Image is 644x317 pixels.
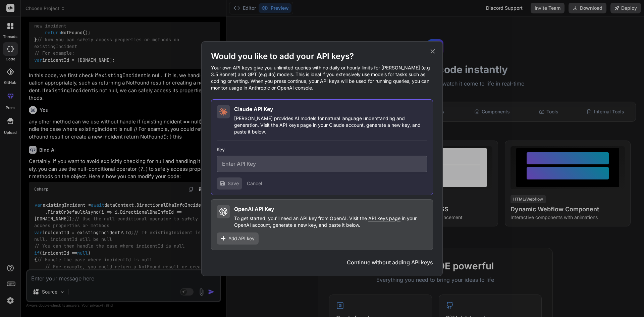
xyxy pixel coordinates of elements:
[279,122,312,128] span: API keys page
[217,177,242,190] button: Save
[211,64,433,91] p: Your own API keys give you unlimited queries with no daily or hourly limits for [PERSON_NAME] (e....
[228,235,255,242] span: Add API key
[347,258,433,266] button: Continue without adding API keys
[211,51,433,62] h1: Would you like to add your API keys?
[247,180,262,187] button: Cancel
[217,146,427,153] h3: Key
[234,115,427,135] p: [PERSON_NAME] provides AI models for natural language understanding and generation. Visit the in ...
[234,105,273,113] h2: Claude API Key
[234,205,274,213] h2: OpenAI API Key
[228,180,239,187] span: Save
[368,215,400,221] span: API keys page
[234,215,427,228] p: To get started, you'll need an API key from OpenAI. Visit the in your OpenAI account, generate a ...
[217,156,427,172] input: Enter API Key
